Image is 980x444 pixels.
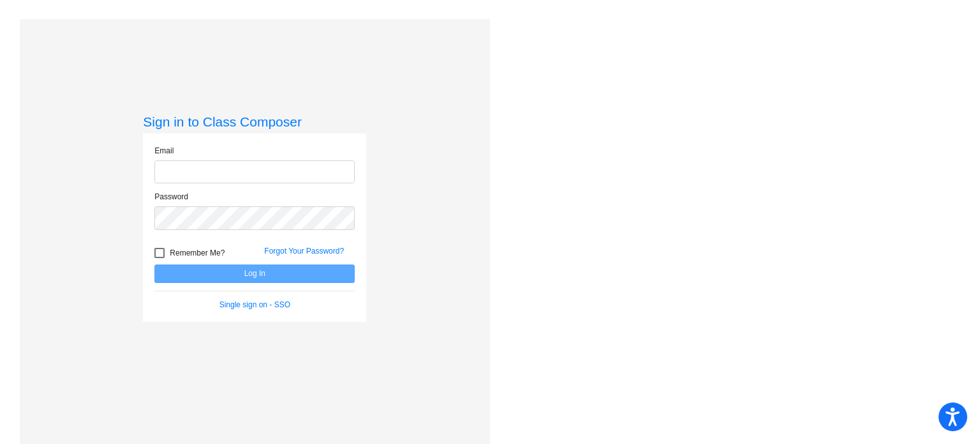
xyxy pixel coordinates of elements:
[219,300,290,309] a: Single sign on - SSO
[143,114,366,130] h3: Sign in to Class Composer
[154,191,188,203] label: Password
[154,264,355,283] button: Log In
[264,247,344,256] a: Forgot Your Password?
[170,245,225,261] span: Remember Me?
[154,145,174,157] label: Email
